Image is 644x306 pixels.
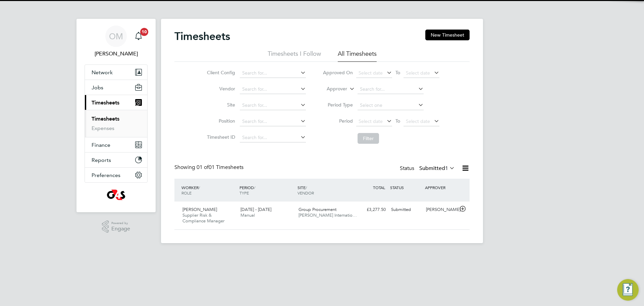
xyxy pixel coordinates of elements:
[358,101,424,110] input: Select one
[85,152,147,167] button: Reports
[92,172,120,178] span: Preferences
[240,133,306,142] input: Search for...
[85,26,148,58] a: OM[PERSON_NAME]
[373,185,385,190] span: TOTAL
[197,164,244,171] span: 01 Timesheets
[423,181,458,193] div: APPROVER
[205,86,235,92] label: Vendor
[85,95,147,110] button: Timesheets
[174,30,230,43] h2: Timesheets
[76,19,156,212] nav: Main navigation
[299,212,357,218] span: [PERSON_NAME] Internatio…
[323,102,353,108] label: Period Type
[181,190,192,195] span: ROLE
[240,207,271,212] span: [DATE] - [DATE]
[85,50,148,58] span: Owen McWilliams
[238,181,296,199] div: PERIOD
[205,118,235,124] label: Position
[359,118,383,124] span: Select date
[85,189,148,200] a: Go to home page
[268,50,321,62] li: Timesheets I Follow
[92,84,103,91] span: Jobs
[240,101,306,110] input: Search for...
[359,70,383,76] span: Select date
[338,50,377,62] li: All Timesheets
[445,165,448,172] span: 1
[239,190,249,195] span: TYPE
[254,185,255,190] span: /
[400,164,456,173] div: Status
[323,70,353,76] label: Approved On
[240,69,306,78] input: Search for...
[296,181,354,199] div: SITE
[317,86,347,92] label: Approver
[388,181,423,193] div: STATUS
[406,118,430,124] span: Select date
[358,85,424,94] input: Search for...
[197,164,209,171] span: 01 of
[240,117,306,126] input: Search for...
[205,102,235,108] label: Site
[240,212,255,218] span: Manual
[132,26,145,47] a: 10
[140,28,148,36] span: 10
[111,226,130,232] span: Engage
[199,185,200,190] span: /
[425,30,470,40] button: New Timesheet
[388,204,423,215] div: Submitted
[85,65,147,80] button: Network
[182,207,217,212] span: [PERSON_NAME]
[299,207,336,212] span: Group Procurement
[205,134,235,140] label: Timesheet ID
[354,204,388,215] div: £3,277.50
[85,137,147,152] button: Finance
[111,220,130,226] span: Powered by
[406,70,430,76] span: Select date
[393,68,402,77] span: To
[180,181,238,199] div: WORKER
[92,69,113,76] span: Network
[323,118,353,124] label: Period
[85,168,147,182] button: Preferences
[205,70,235,76] label: Client Config
[182,212,224,224] span: Supplier Risk & Compliance Manager
[109,32,123,41] span: OM
[358,133,379,144] button: Filter
[174,164,245,171] div: Showing
[85,110,147,137] div: Timesheets
[393,117,402,125] span: To
[92,142,110,148] span: Finance
[298,190,314,195] span: VENDOR
[107,189,125,200] img: g4s1-logo-retina.png
[240,85,306,94] input: Search for...
[92,99,119,106] span: Timesheets
[92,125,114,131] a: Expenses
[92,116,119,122] a: Timesheets
[92,157,111,163] span: Reports
[423,204,458,215] div: [PERSON_NAME]
[85,80,147,95] button: Jobs
[617,279,639,301] button: Engage Resource Center
[306,185,307,190] span: /
[102,220,130,233] a: Powered byEngage
[419,165,455,172] label: Submitted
